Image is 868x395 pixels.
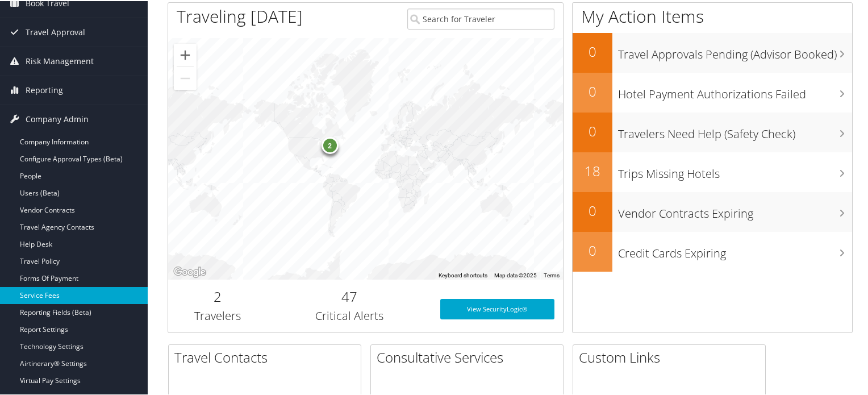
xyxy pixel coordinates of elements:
[573,81,612,100] h2: 0
[618,239,852,260] h3: Credit Cards Expiring
[573,72,852,111] a: 0Hotel Payment Authorizations Failed
[377,347,563,366] h2: Consultative Services
[573,41,612,60] h2: 0
[573,111,852,151] a: 0Travelers Need Help (Safety Check)
[618,159,852,181] h3: Trips Missing Hotels
[494,271,537,277] span: Map data ©2025
[26,46,94,74] span: Risk Management
[573,200,612,219] h2: 0
[618,119,852,141] h3: Travelers Need Help (Safety Check)
[573,191,852,231] a: 0Vendor Contracts Expiring
[618,80,852,101] h3: Hotel Payment Authorizations Failed
[544,271,560,277] a: Terms (opens in new tab)
[573,240,612,259] h2: 0
[573,120,612,140] h2: 0
[276,307,423,323] h3: Critical Alerts
[321,136,338,153] div: 2
[26,17,85,45] span: Travel Approval
[174,347,361,366] h2: Travel Contacts
[26,75,63,103] span: Reporting
[174,43,197,65] button: Zoom in
[177,286,258,305] h2: 2
[171,264,208,278] a: Open this area in Google Maps (opens a new window)
[618,40,852,61] h3: Travel Approvals Pending (Advisor Booked)
[174,66,197,89] button: Zoom out
[439,271,487,278] button: Keyboard shortcuts
[573,3,852,27] h1: My Action Items
[573,160,612,180] h2: 18
[573,231,852,271] a: 0Credit Cards Expiring
[573,151,852,191] a: 18Trips Missing Hotels
[26,104,89,132] span: Company Admin
[276,286,423,305] h2: 47
[177,3,303,27] h1: Traveling [DATE]
[573,32,852,72] a: 0Travel Approvals Pending (Advisor Booked)
[618,199,852,221] h3: Vendor Contracts Expiring
[440,298,555,318] a: View SecurityLogic®
[407,7,555,28] input: Search for Traveler
[177,307,258,323] h3: Travelers
[171,264,208,278] img: Google
[579,347,765,366] h2: Custom Links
